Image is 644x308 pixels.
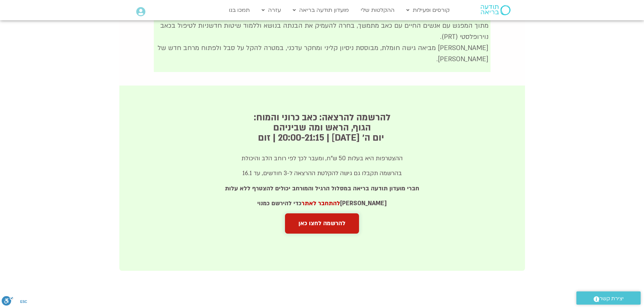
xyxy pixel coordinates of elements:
[403,4,453,17] a: קורסים ופעילות
[225,4,253,17] a: תמכו בנו
[289,4,352,17] a: מועדון תודעה בריאה
[217,113,428,143] h2: להרשמה להרצאה: כאב כרוני והמוח: הגוף, הראש ומה שביניהם ​ יום ה׳ [DATE] | 20:00-21:15 | זום​
[217,153,428,164] p: ההצטרפות היא בעלות 50 ש"ח, ומעבר לכך לפי רוחב הלב והיכולת
[299,220,345,227] span: להרשמה לחצו כאן
[481,5,510,15] img: תודעה בריאה
[217,168,428,179] p: בהרשמה תקבלו גם גישה להקלטת ההרצאה ל-3 חודשים, עד 16.1
[599,294,624,303] span: יצירת קשר
[302,199,340,207] a: להתחבר לאתר
[285,213,359,234] a: להרשמה לחצו כאן
[225,185,419,192] strong: חברי מועדון תודעה בריאה במסלול הרגיל והמורחב יכולים להצטרף ללא עלות
[257,199,387,207] strong: [PERSON_NAME] כדי להירשם כמנוי
[576,291,641,305] a: יצירת קשר
[258,4,284,17] a: עזרה
[357,4,398,17] a: ההקלטות שלי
